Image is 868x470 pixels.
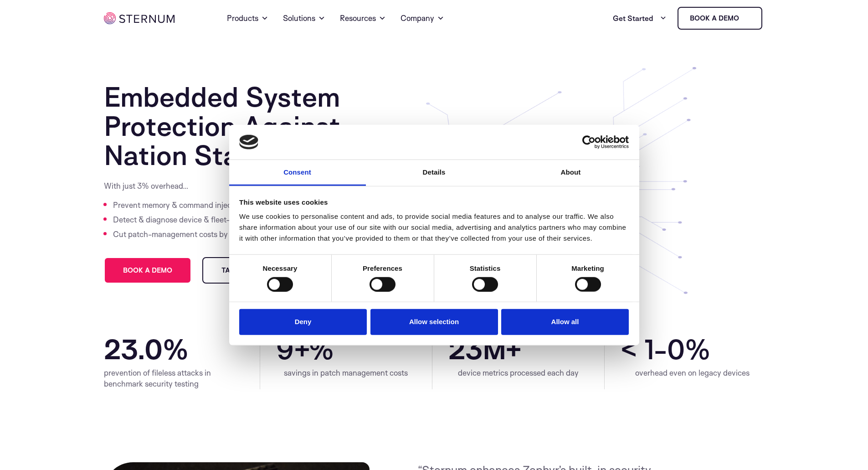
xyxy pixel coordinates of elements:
[163,335,244,364] span: %
[227,2,268,35] a: Products
[448,335,483,364] span: 23
[483,335,588,364] span: M+
[229,160,366,186] a: Consent
[621,335,667,364] span: < 1-
[685,335,764,364] span: %
[221,267,306,274] span: Take a Platform Tour
[113,227,316,242] li: Cut patch-management costs by 40%
[549,135,629,149] a: Usercentrics Cookiebot - opens in a new window
[239,211,629,244] div: We use cookies to personalise content and ads, to provide social media features and to analyse ou...
[743,15,750,22] img: sternum iot
[263,264,298,272] strong: Necessary
[239,309,367,335] button: Deny
[113,198,316,212] li: Prevent memory & command injection attacks in real-time
[276,367,416,378] div: savings in patch management costs
[503,160,639,186] a: About
[363,264,402,272] strong: Preferences
[239,135,258,150] img: logo
[294,335,416,364] span: +%
[104,181,316,191] p: With just 3% overhead…
[202,257,325,284] a: Take a Platform Tour
[239,197,629,208] div: This website uses cookies
[366,160,503,186] a: Details
[667,335,685,364] span: 0
[104,82,416,170] h1: Embedded System Protection Against Nation State Attacks
[104,12,175,24] img: sternum iot
[678,7,762,30] a: Book a demo
[104,335,163,364] span: 23.0
[401,2,444,35] a: Company
[501,309,629,335] button: Allow all
[571,264,604,272] strong: Marketing
[621,367,764,378] div: overhead even on legacy devices
[104,257,191,284] a: Book a demo
[613,9,667,27] a: Get Started
[448,367,588,378] div: device metrics processed each day
[340,2,386,35] a: Resources
[113,212,316,227] li: Detect & diagnose device & fleet-level anomalies
[283,2,325,35] a: Solutions
[104,367,244,389] div: prevention of fileless attacks in benchmark security testing
[123,267,172,274] span: Book a demo
[276,335,294,364] span: 9
[470,264,501,272] strong: Statistics
[370,309,498,335] button: Allow selection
